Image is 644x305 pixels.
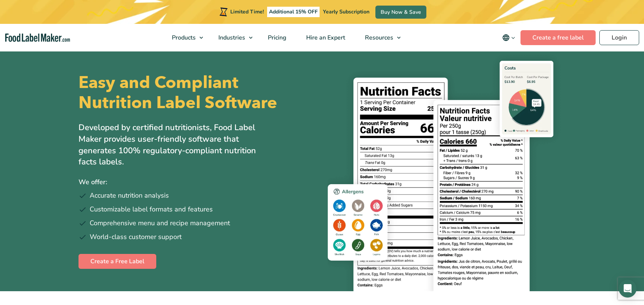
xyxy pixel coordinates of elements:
[363,34,394,42] span: Resources
[90,218,230,228] span: Comprehensive menu and recipe management
[209,24,256,51] a: Industries
[79,73,316,113] h1: Easy and Compliant Nutrition Label Software
[619,280,637,298] div: Open Intercom Messenger
[216,34,246,42] span: Industries
[258,24,295,51] a: Pricing
[90,232,182,242] span: World-class customer support
[520,30,596,45] a: Create a free label
[90,191,169,201] span: Accurate nutrition analysis
[230,8,264,15] span: Limited Time!
[304,34,346,42] span: Hire an Expert
[297,24,353,51] a: Hire an Expert
[170,34,196,42] span: Products
[162,24,207,51] a: Products
[355,24,404,51] a: Resources
[266,34,287,42] span: Pricing
[599,30,639,45] a: Login
[79,254,156,269] a: Create a Free Label
[79,122,272,168] p: Developed by certified nutritionists, Food Label Maker provides user-friendly software that gener...
[323,8,369,15] span: Yearly Subscription
[79,177,317,188] p: We offer:
[375,6,426,19] a: Buy Now & Save
[267,7,320,17] span: Additional 15% OFF
[90,204,213,214] span: Customizable label formats and features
